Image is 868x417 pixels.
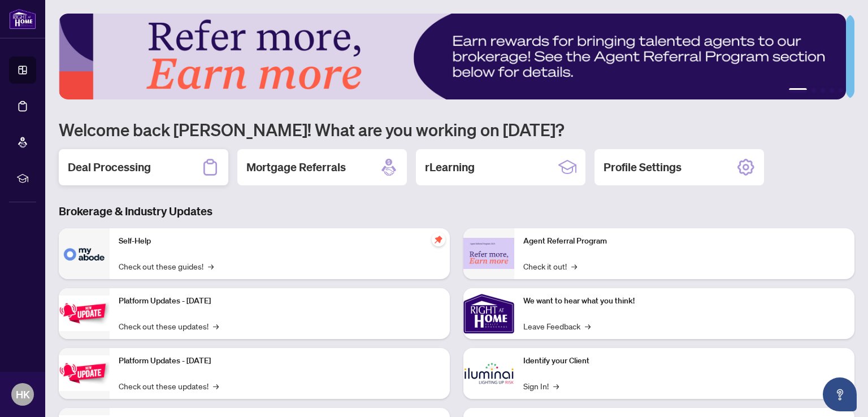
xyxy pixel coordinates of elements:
button: 1 [789,88,807,93]
span: → [585,320,591,332]
h3: Brokerage & Industry Updates [59,203,854,219]
p: Platform Updates - [DATE] [119,355,441,367]
p: Self-Help [119,235,441,247]
p: Agent Referral Program [523,235,845,247]
h1: Welcome back [PERSON_NAME]! What are you working on [DATE]? [59,119,854,140]
span: → [571,260,577,272]
button: Open asap [823,377,857,411]
img: Platform Updates - July 8, 2025 [59,355,110,391]
h2: Mortgage Referrals [246,159,346,175]
span: pushpin [432,233,445,246]
button: 3 [821,88,825,93]
span: → [553,380,559,392]
button: 2 [811,88,816,93]
a: Check out these updates!→ [119,320,219,332]
img: Platform Updates - July 21, 2025 [59,296,110,331]
span: → [213,380,219,392]
h2: Deal Processing [68,159,151,175]
img: Agent Referral Program [463,238,514,269]
img: Slide 0 [59,14,846,99]
img: logo [9,8,36,29]
p: Identify your Client [523,355,845,367]
span: → [213,320,219,332]
span: → [208,260,214,272]
a: Check it out!→ [523,260,577,272]
a: Leave Feedback→ [523,320,591,332]
button: 5 [839,88,843,93]
a: Check out these guides!→ [119,260,214,272]
h2: Profile Settings [604,159,682,175]
img: We want to hear what you think! [463,288,514,339]
img: Self-Help [59,228,110,279]
a: Check out these updates!→ [119,380,219,392]
p: Platform Updates - [DATE] [119,295,441,307]
p: We want to hear what you think! [523,295,845,307]
img: Identify your Client [463,348,514,399]
h2: rLearning [425,159,475,175]
button: 4 [830,88,834,93]
span: HK [16,386,30,402]
a: Sign In!→ [523,380,559,392]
